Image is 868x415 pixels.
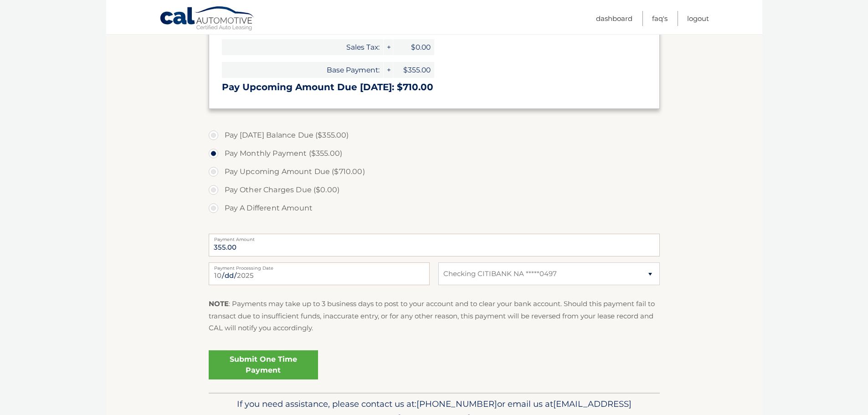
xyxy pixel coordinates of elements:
span: $0.00 [393,39,434,55]
strong: NOTE [209,299,229,308]
span: Sales Tax: [222,39,383,55]
input: Payment Amount [209,234,660,256]
label: Pay Upcoming Amount Due ($710.00) [209,163,660,181]
label: Pay [DATE] Balance Due ($355.00) [209,126,660,144]
span: [PHONE_NUMBER] [416,399,497,409]
span: + [384,39,393,55]
label: Payment Processing Date [209,262,430,270]
a: Submit One Time Payment [209,350,318,379]
label: Payment Amount [209,234,660,241]
label: Pay A Different Amount [209,199,660,217]
input: Payment Date [209,262,430,285]
a: Logout [687,11,709,26]
a: Cal Automotive [159,6,255,32]
span: + [384,62,393,78]
label: Pay Monthly Payment ($355.00) [209,144,660,163]
a: FAQ's [652,11,668,26]
span: $355.00 [393,62,434,78]
label: Pay Other Charges Due ($0.00) [209,181,660,199]
a: Dashboard [596,11,632,26]
p: : Payments may take up to 3 business days to post to your account and to clear your bank account.... [209,298,660,334]
span: Base Payment: [222,62,383,78]
h3: Pay Upcoming Amount Due [DATE]: $710.00 [222,82,647,93]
